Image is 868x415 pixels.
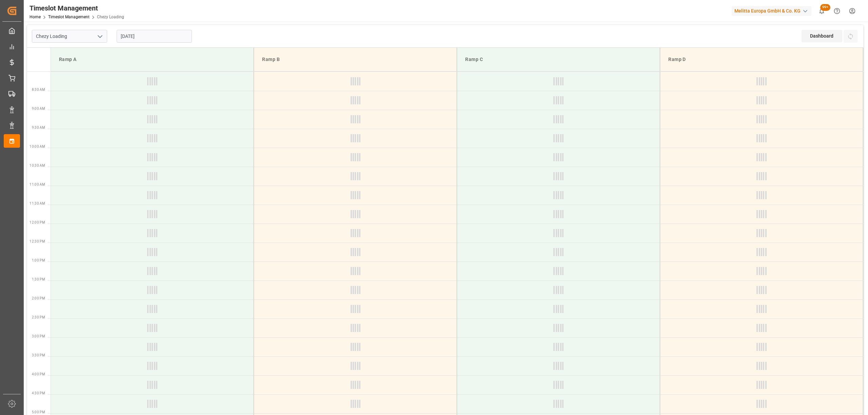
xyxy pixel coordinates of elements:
span: 5:00 PM [32,410,45,414]
span: 12:00 PM [29,221,45,224]
input: DD-MM-YYYY [117,30,192,43]
button: Melitta Europa GmbH & Co. KG [732,4,814,17]
span: 4:30 PM [32,391,45,395]
div: Dashboard [802,30,842,42]
span: 2:00 PM [32,296,45,300]
div: Ramp D [666,53,857,66]
span: 10:30 AM [29,164,45,167]
div: Timeslot Management [29,3,124,13]
span: 99+ [820,4,830,11]
span: 8:30 AM [32,88,45,91]
span: 3:30 PM [32,353,45,357]
input: Type to search/select [32,30,107,43]
button: show 100 new notifications [814,3,829,19]
span: 12:30 PM [29,240,45,243]
a: Home [29,15,41,19]
span: 10:00 AM [29,145,45,148]
span: 9:30 AM [32,126,45,129]
button: open menu [95,31,105,42]
div: Ramp C [462,53,654,66]
span: 1:30 PM [32,277,45,281]
div: Melitta Europa GmbH & Co. KG [732,6,811,16]
span: 1:00 PM [32,258,45,262]
a: Timeslot Management [48,15,90,19]
button: Help Center [829,3,845,19]
span: 4:00 PM [32,372,45,376]
div: Ramp A [56,53,248,66]
span: 11:30 AM [29,202,45,205]
span: 3:00 PM [32,334,45,338]
span: 9:00 AM [32,107,45,110]
div: Ramp B [259,53,451,66]
span: 11:00 AM [29,183,45,186]
span: 2:30 PM [32,315,45,319]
